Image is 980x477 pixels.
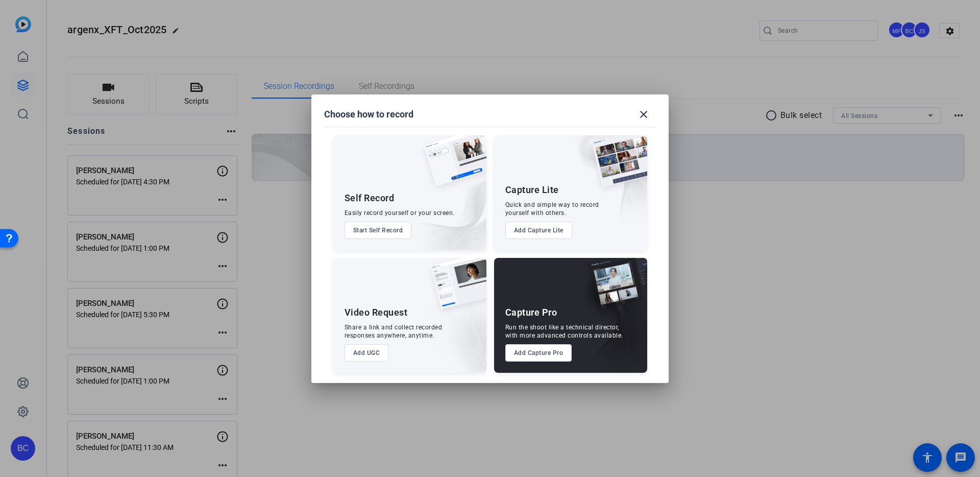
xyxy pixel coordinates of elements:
button: Add Capture Lite [505,222,572,239]
button: Add Capture Pro [505,344,572,362]
img: capture-pro.png [580,258,647,320]
button: Add UGC [345,344,389,362]
img: self-record.png [416,135,486,197]
div: Capture Pro [505,306,557,319]
img: embarkstudio-self-record.png [398,157,486,250]
img: embarkstudio-ugc-content.png [427,290,486,373]
img: ugc-content.png [423,258,486,320]
div: Quick and simple way to record yourself with others. [505,201,599,217]
mat-icon: close [638,108,650,121]
img: embarkstudio-capture-pro.png [572,271,647,373]
div: Share a link and collect recorded responses anywhere, anytime. [345,323,443,340]
div: Easily record yourself or your screen. [345,209,455,217]
div: Self Record [345,192,395,204]
div: Run the shoot like a technical director, with more advanced controls available. [505,323,623,340]
img: embarkstudio-capture-lite.png [556,135,647,237]
div: Video Request [345,306,408,319]
button: Start Self Record [345,222,412,239]
img: capture-lite.png [584,135,647,198]
div: Capture Lite [505,184,559,196]
h1: Choose how to record [324,108,413,121]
